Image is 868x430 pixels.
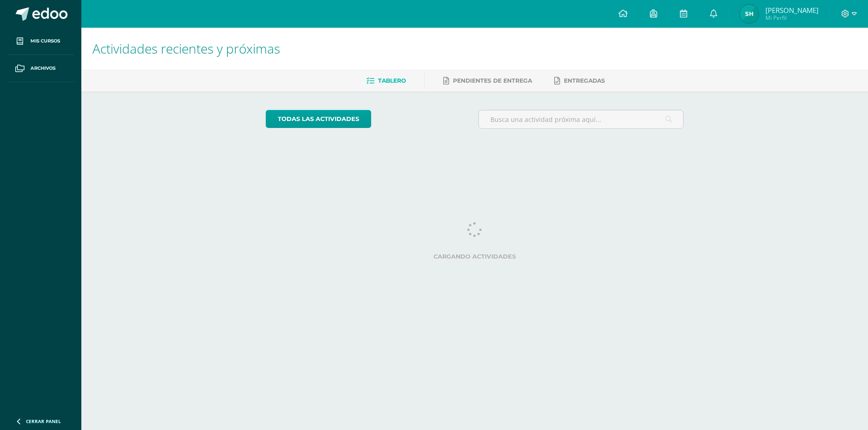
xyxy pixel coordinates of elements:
span: Archivos [31,65,55,72]
span: [PERSON_NAME] [765,6,819,15]
input: Busca una actividad próxima aquí... [479,110,684,128]
span: Mi Perfil [765,14,819,22]
a: Pendientes de entrega [443,73,532,88]
a: todas las Actividades [266,110,371,128]
span: Actividades recientes y próximas [92,40,280,57]
span: Tablero [378,77,406,84]
a: Mis cursos [7,28,74,55]
a: Entregadas [554,73,605,88]
a: Archivos [7,55,74,82]
img: df3e08b183c7ebf2a6633e110e182967.png [740,5,758,23]
span: Cerrar panel [26,418,61,424]
label: Cargando actividades [266,253,684,260]
a: Tablero [367,73,406,88]
span: Entregadas [564,77,605,84]
span: Mis cursos [31,37,60,45]
span: Pendientes de entrega [453,77,532,84]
